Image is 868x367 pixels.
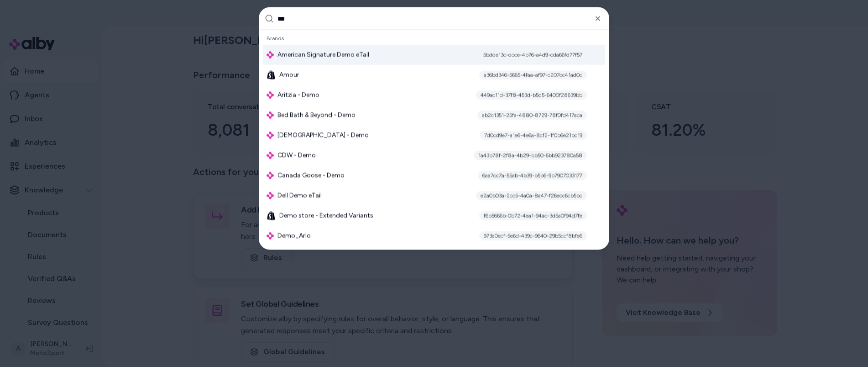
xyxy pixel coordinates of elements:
span: Canada Goose - Demo [277,171,345,180]
span: Dell Demo eTail [277,191,322,200]
div: 449ac11d-37f8-453d-b5d5-6400f28639bb [476,90,587,100]
div: Suggestions [259,30,609,250]
div: f6b5666b-0b72-4ea1-94ac-3d5a0f94d7fe [479,211,587,220]
span: Amour [279,70,299,80]
div: 7d0cd9e7-a1e6-4e6a-8cf2-1f0b6e21bc19 [480,131,587,140]
div: 5bdde13c-dcce-4b76-a4d9-cda66fd77f57 [479,50,587,59]
div: a36bd346-5665-4faa-af97-c207cc41ad0c [479,70,587,80]
span: Demo_Arlo [277,231,311,240]
img: alby Logo [267,232,274,239]
div: e2a0b03a-2cc5-4a0a-8a47-f26ecc6cb5bc [476,191,587,200]
img: alby Logo [267,172,274,179]
span: Demo store - Extended Variants [279,211,373,220]
img: alby Logo [267,91,274,99]
span: American Signature Demo eTail [277,50,369,59]
img: alby Logo [267,152,274,159]
div: Brands [263,32,605,45]
img: alby Logo [267,51,274,59]
img: alby Logo [267,132,274,139]
div: 6aa7cc7a-55ab-4b39-b5b6-9b7907033177 [478,171,587,180]
span: [DEMOGRAPHIC_DATA] - Demo [277,131,369,140]
span: Aritzia - Demo [277,90,319,100]
img: alby Logo [267,112,274,119]
img: alby Logo [267,192,274,199]
div: 1a43b78f-2f8a-4b29-bb50-6bb923780a58 [474,151,587,160]
span: CDW - Demo [277,151,316,160]
span: Bed Bath & Beyond - Demo [277,111,356,120]
div: ab2c1351-25fa-4880-8729-78f0fd417aca [477,111,587,120]
div: 973a0ecf-5e6d-439c-9640-29b5ccf8bfe6 [479,231,587,240]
